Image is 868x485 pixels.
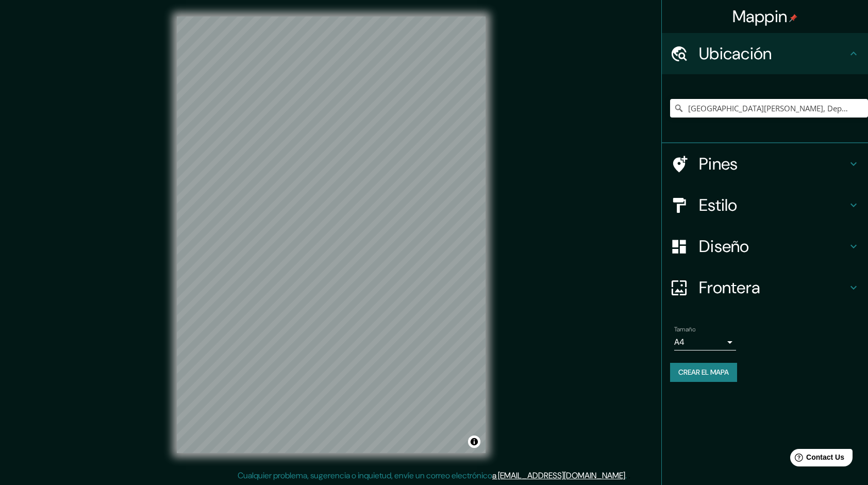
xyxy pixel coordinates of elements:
div: Frontera [662,267,868,308]
div: Diseño [662,226,868,267]
h4: Estilo [699,195,847,215]
h4: Ubicación [699,43,847,64]
div: Ubicación [662,33,868,74]
a: a [EMAIL_ADDRESS][DOMAIN_NAME] [492,470,625,481]
div: A4 [674,334,736,350]
h4: Frontera [699,277,847,298]
div: . [628,470,630,482]
button: Crear el mapa [670,363,737,382]
div: Estilo [662,185,868,226]
p: Cualquier problema, sugerencia o inquietud, envíe un correo electrónico . [238,470,627,482]
div: . [627,470,628,482]
canvas: Mapa [177,16,486,453]
h4: Diseño [699,236,847,257]
button: Alternar atribución [468,436,480,448]
font: Crear el mapa [678,366,729,379]
label: Tamaño [674,325,695,334]
img: pin-icon.png [789,14,797,22]
input: Elige tu ciudad o área [670,99,868,118]
h4: Pines [699,154,847,174]
iframe: Help widget launcher [776,445,857,474]
font: Mappin [732,6,788,27]
div: Pines [662,143,868,185]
